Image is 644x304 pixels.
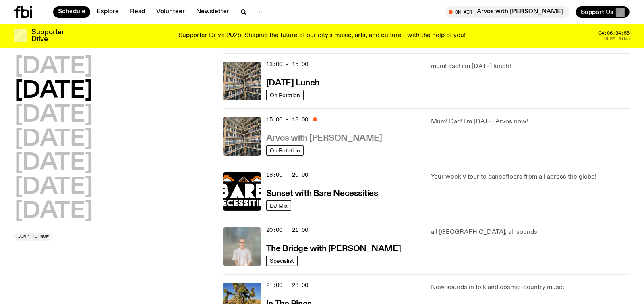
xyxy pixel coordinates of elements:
[270,92,300,98] span: On Rotation
[53,6,90,18] a: Schedule
[14,200,93,223] button: [DATE]
[14,56,93,78] button: [DATE]
[14,104,93,127] button: [DATE]
[604,36,630,41] span: Remaining
[270,202,288,208] span: DJ Mix
[266,171,308,179] span: 18:00 - 20:00
[223,172,261,211] img: Bare Necessities
[14,233,52,241] button: Jump to now
[266,90,304,100] a: On Rotation
[431,117,630,127] p: Mum! Dad! I'm [DATE] Arvos now!
[266,188,378,198] a: Sunset with Bare Necessities
[266,226,308,234] span: 20:00 - 21:00
[14,128,93,151] button: [DATE]
[266,245,401,253] h3: The Bridge with [PERSON_NAME]
[266,79,319,87] h3: [DATE] Lunch
[266,116,308,123] span: 15:00 - 18:00
[266,200,291,211] a: DJ Mix
[266,133,382,143] a: Arvos with [PERSON_NAME]
[31,29,64,43] h3: Supporter Drive
[14,80,93,102] button: [DATE]
[223,227,261,266] img: Mara stands in front of a frosted glass wall wearing a cream coloured t-shirt and black glasses. ...
[431,227,630,237] p: all [GEOGRAPHIC_DATA], all sounds
[266,145,304,156] a: On Rotation
[14,176,93,199] button: [DATE]
[431,283,630,292] p: New sounds in folk and cosmic-country music
[266,60,308,68] span: 13:00 - 15:00
[151,6,190,18] a: Volunteer
[431,62,630,71] p: mum! dad! i'm [DATE] lunch!
[14,152,93,175] button: [DATE]
[266,281,308,289] span: 21:00 - 23:00
[266,256,298,266] a: Specialist
[431,172,630,182] p: Your weekly tour to dancefloors from all across the globe!
[266,189,378,198] h3: Sunset with Bare Necessities
[125,6,150,18] a: Read
[178,32,466,40] p: Supporter Drive 2025: Shaping the future of our city’s music, arts, and culture - with the help o...
[18,234,49,239] span: Jump to now
[191,6,234,18] a: Newsletter
[266,77,319,87] a: [DATE] Lunch
[266,134,382,143] h3: Arvos with [PERSON_NAME]
[598,31,630,35] span: 04:06:34:55
[270,258,294,264] span: Specialist
[266,243,401,253] a: The Bridge with [PERSON_NAME]
[223,62,261,100] img: A corner shot of the fbi music library
[92,6,124,18] a: Explore
[270,147,300,153] span: On Rotation
[445,6,569,18] button: On AirArvos with [PERSON_NAME]
[576,6,630,18] button: Support Us
[223,117,261,156] img: A corner shot of the fbi music library
[581,8,613,16] span: Support Us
